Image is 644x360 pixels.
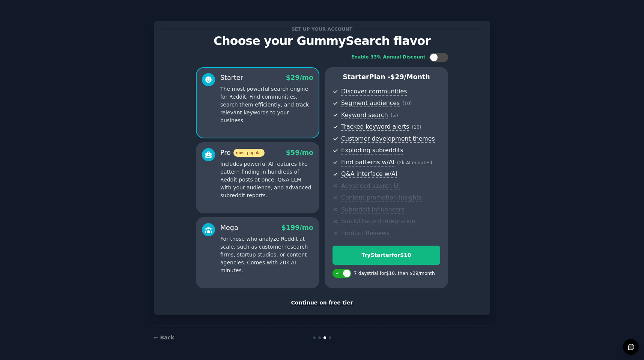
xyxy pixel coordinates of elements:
span: Keyword search [341,111,388,119]
button: TryStarterfor$10 [333,246,440,265]
span: ( 10 ) [402,101,412,106]
p: For those who analyze Reddit at scale, such as customer research firms, startup studios, or conte... [220,235,313,274]
div: 7 days trial for $10 , then $ 29 /month [354,270,435,277]
span: $ 59 /mo [286,149,313,156]
span: Subreddit influencers [341,206,404,214]
div: Starter [220,73,243,82]
span: Discover communities [341,88,407,96]
span: Set up your account [290,25,354,33]
div: Try Starter for $10 [333,251,440,259]
span: Find patterns w/AI [341,159,394,166]
span: ( 10 ) [412,124,421,130]
span: $ 199 /mo [281,224,313,231]
span: $ 29 /month [390,73,430,81]
span: most popular [233,149,265,157]
p: Choose your GummySearch flavor [162,34,482,48]
div: Continue on free tier [162,299,482,307]
span: ( 2k AI minutes ) [397,160,432,165]
span: Advanced search UI [341,182,400,190]
div: Mega [220,223,238,232]
span: Tracked keyword alerts [341,123,409,131]
span: Product Reviews [341,229,390,237]
div: Enable 33% Annual Discount [351,54,426,61]
span: Q&A interface w/AI [341,170,397,178]
p: Starter Plan - [333,72,440,82]
span: Slack/Discord integration [341,217,415,225]
span: Exploding subreddits [341,147,403,154]
span: $ 29 /mo [286,74,313,81]
div: Pro [220,148,265,157]
span: ( ∞ ) [391,113,398,118]
a: ← Back [154,334,174,340]
span: Customer development themes [341,135,435,143]
p: Includes powerful AI features like pattern-finding in hundreds of Reddit posts at once, Q&A LLM w... [220,160,313,199]
span: Segment audiences [341,99,400,107]
span: Content promotion insights [341,194,422,202]
p: The most powerful search engine for Reddit. Find communities, search them efficiently, and track ... [220,85,313,124]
